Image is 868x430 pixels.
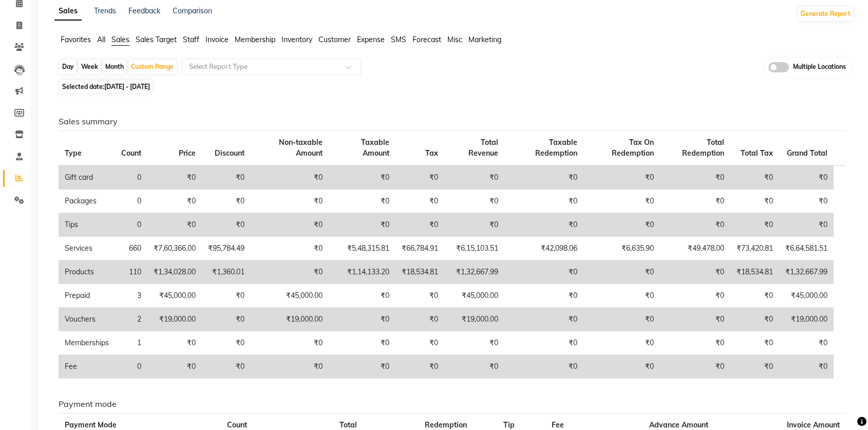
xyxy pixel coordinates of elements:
td: ₹0 [779,213,834,237]
td: ₹66,784.91 [395,237,444,260]
td: ₹0 [583,213,659,237]
td: ₹18,534.81 [730,260,779,284]
td: Prepaid [59,284,115,308]
span: Invoice [205,35,229,44]
td: ₹0 [329,190,395,213]
span: Sales [111,35,129,44]
td: Vouchers [59,308,115,331]
td: ₹95,784.49 [202,237,251,260]
td: ₹0 [147,331,202,355]
td: ₹0 [779,165,834,190]
td: ₹1,360.01 [202,260,251,284]
td: ₹0 [147,190,202,213]
td: ₹0 [202,213,251,237]
span: Taxable Redemption [535,138,577,158]
td: ₹0 [329,355,395,379]
td: Products [59,260,115,284]
td: ₹0 [779,331,834,355]
div: Month [103,60,126,74]
td: ₹0 [583,355,659,379]
span: Multiple Locations [793,62,846,72]
td: ₹0 [329,165,395,190]
td: ₹0 [583,308,659,331]
td: 0 [115,165,147,190]
td: Tips [59,213,115,237]
span: Count [121,148,141,158]
td: ₹0 [395,308,444,331]
td: ₹0 [251,213,329,237]
td: ₹49,478.00 [660,237,730,260]
td: Gift card [59,165,115,190]
td: ₹0 [147,355,202,379]
td: Memberships [59,331,115,355]
td: ₹0 [202,355,251,379]
td: ₹0 [251,237,329,260]
td: ₹0 [730,331,779,355]
td: 110 [115,260,147,284]
td: ₹0 [504,331,583,355]
td: ₹0 [329,284,395,308]
td: ₹0 [395,190,444,213]
span: Favorites [61,35,91,44]
td: ₹0 [583,260,659,284]
span: All [97,35,105,44]
td: ₹0 [147,213,202,237]
td: ₹6,64,581.51 [779,237,834,260]
td: ₹0 [779,190,834,213]
td: ₹45,000.00 [147,284,202,308]
td: 2 [115,308,147,331]
span: Total Revenue [468,138,498,158]
td: ₹6,635.90 [583,237,659,260]
td: ₹0 [202,331,251,355]
td: ₹0 [395,284,444,308]
td: ₹0 [660,331,730,355]
td: ₹0 [444,213,504,237]
td: ₹5,48,315.81 [329,237,395,260]
div: Custom Range [128,60,176,74]
td: ₹0 [202,165,251,190]
div: Week [79,60,101,74]
td: ₹0 [329,331,395,355]
a: Trends [94,6,116,15]
td: ₹45,000.00 [251,284,329,308]
td: ₹45,000.00 [444,284,504,308]
td: ₹42,098.06 [504,237,583,260]
td: ₹0 [660,308,730,331]
td: ₹0 [395,355,444,379]
td: ₹0 [730,165,779,190]
td: ₹0 [583,165,659,190]
td: 0 [115,355,147,379]
span: Taxable Amount [361,138,389,158]
td: ₹0 [147,165,202,190]
span: Total Tax [741,148,773,158]
td: ₹0 [251,165,329,190]
td: ₹0 [251,355,329,379]
td: ₹0 [504,355,583,379]
td: ₹0 [583,190,659,213]
td: Fee [59,355,115,379]
td: ₹0 [444,331,504,355]
h6: Sales summary [59,117,846,126]
td: ₹0 [444,165,504,190]
td: ₹0 [730,284,779,308]
td: ₹0 [329,213,395,237]
td: ₹19,000.00 [147,308,202,331]
span: Membership [235,35,275,44]
td: ₹0 [202,308,251,331]
span: Payment Mode [65,420,117,429]
td: ₹0 [251,190,329,213]
a: Sales [54,2,82,21]
span: Grand Total [787,148,827,158]
td: ₹0 [583,284,659,308]
td: ₹0 [730,308,779,331]
span: Customer [318,35,351,44]
td: ₹1,32,667.99 [779,260,834,284]
td: 0 [115,213,147,237]
td: ₹6,15,103.51 [444,237,504,260]
td: Services [59,237,115,260]
td: ₹0 [444,190,504,213]
td: ₹7,60,366.00 [147,237,202,260]
td: ₹0 [395,213,444,237]
span: Non-taxable Amount [279,138,323,158]
td: ₹0 [779,355,834,379]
